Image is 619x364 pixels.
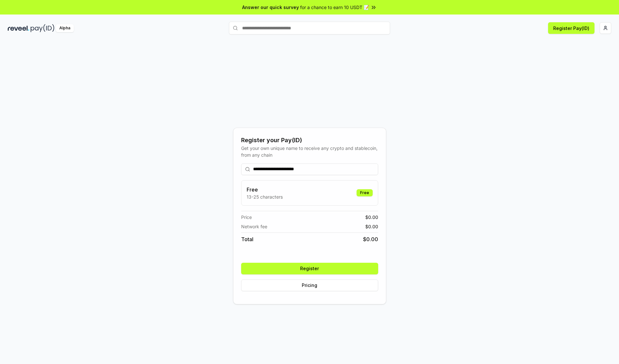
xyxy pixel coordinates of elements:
[56,24,74,32] div: Alpha
[247,186,283,193] h3: Free
[241,280,378,291] button: Pricing
[242,4,299,11] span: Answer our quick survey
[8,24,29,32] img: reveel_dark
[357,189,373,196] div: Free
[241,214,252,221] span: Price
[241,145,378,158] div: Get your own unique name to receive any crypto and stablecoin, from any chain
[363,235,378,243] span: $ 0.00
[241,223,267,230] span: Network fee
[241,235,253,243] span: Total
[241,263,378,274] button: Register
[365,214,378,221] span: $ 0.00
[365,223,378,230] span: $ 0.00
[247,193,283,200] p: 13-25 characters
[548,22,594,34] button: Register Pay(ID)
[241,136,378,145] div: Register your Pay(ID)
[300,4,369,11] span: for a chance to earn 10 USDT 📝
[31,24,54,32] img: pay_id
